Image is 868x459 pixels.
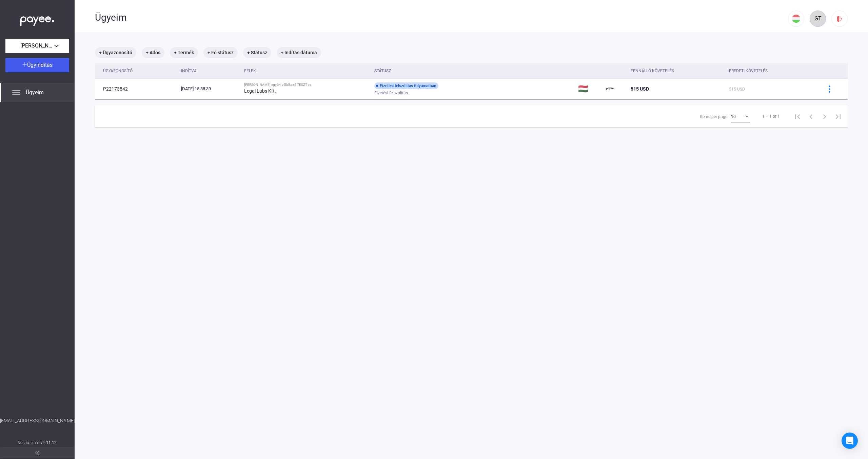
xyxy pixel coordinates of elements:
div: Ügyeim [95,12,788,23]
div: [PERSON_NAME] egyéni vállalkozó TESZT vs [244,83,369,87]
td: P22173842 [95,79,178,99]
mat-chip: + Termék [170,47,198,58]
mat-chip: + Adós [142,47,164,58]
div: Ügyazonosító [103,67,133,75]
button: HU [788,11,804,27]
button: Previous page [804,110,818,123]
img: more-blue [826,85,833,93]
th: Státusz [372,63,575,79]
mat-chip: + Ügyazonosító [95,47,136,58]
mat-chip: + Státusz [243,47,271,58]
img: plus-white.svg [22,62,27,67]
div: Ügyazonosító [103,67,176,75]
strong: v2.11.12 [40,440,57,445]
mat-chip: + Fő státusz [203,47,238,58]
div: Open Intercom Messenger [842,433,858,449]
span: Ügyeim [26,89,44,97]
div: Felek [244,67,256,75]
span: Ügyindítás [27,62,53,68]
div: Items per page: [700,113,728,121]
span: [PERSON_NAME] egyéni vállalkozó TESZT [20,42,54,50]
div: Fennálló követelés [631,67,674,75]
button: [PERSON_NAME] egyéni vállalkozó TESZT [5,39,69,53]
img: arrow-double-left-grey.svg [35,451,39,455]
span: 10 [731,114,736,119]
div: Fennálló követelés [631,67,724,75]
img: list.svg [12,89,20,97]
td: 🇭🇺 [575,79,604,99]
button: logout-red [831,11,848,27]
img: logout-red [836,15,843,22]
div: Eredeti követelés [729,67,768,75]
div: Felek [244,67,369,75]
button: GT [810,11,826,27]
div: Indítva [181,67,197,75]
mat-select: Items per page: [731,112,750,120]
img: white-payee-white-dot.svg [20,13,54,26]
div: Eredeti követelés [729,67,814,75]
strong: Legal Labs Kft. [244,88,276,94]
mat-chip: + Indítás dátuma [277,47,321,58]
div: 1 – 1 of 1 [762,112,780,120]
span: 515 USD [729,87,745,92]
div: [DATE] 15:38:39 [181,85,239,92]
span: Fizetési felszólítás [374,89,408,97]
img: payee-logo [606,85,614,93]
button: Next page [818,110,831,123]
button: Last page [831,110,845,123]
div: Indítva [181,67,239,75]
div: GT [812,15,824,23]
button: First page [791,110,804,123]
button: Ügyindítás [5,58,69,72]
div: Fizetési felszólítás folyamatban [374,82,438,89]
button: more-blue [822,82,836,96]
img: HU [792,15,800,23]
span: 515 USD [631,86,649,92]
